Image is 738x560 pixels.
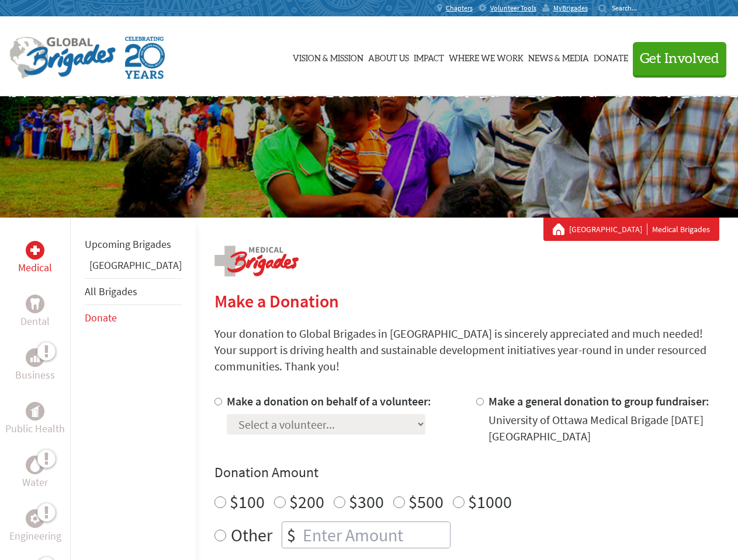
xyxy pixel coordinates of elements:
p: Public Health [5,421,65,437]
div: University of Ottawa Medical Brigade [DATE] [GEOGRAPHIC_DATA] [488,412,719,444]
a: EngineeringEngineering [9,509,61,544]
h2: Make a Donation [214,290,719,311]
a: [GEOGRAPHIC_DATA] [569,223,647,235]
button: Get Involved [633,42,726,75]
label: Make a general donation to group fundraiser: [488,394,709,408]
a: Impact [414,27,444,86]
p: Your donation to Global Brigades in [GEOGRAPHIC_DATA] is sincerely appreciated and much needed! Y... [214,325,719,374]
div: Medical Brigades [553,223,710,235]
span: Get Involved [640,52,719,66]
p: Water [22,474,48,491]
label: $500 [408,491,444,513]
img: logo-medical.png [214,246,299,276]
img: Business [30,353,40,362]
span: Chapters [446,3,473,13]
a: Donate [85,311,117,324]
div: Dental [26,295,44,313]
li: Upcoming Brigades [85,232,182,257]
a: Upcoming Brigades [85,237,171,251]
a: All Brigades [85,285,137,298]
img: Engineering [30,514,40,523]
p: Dental [20,313,50,330]
label: $100 [230,491,265,513]
img: Public Health [30,405,40,417]
a: Donate [594,27,628,86]
div: Water [26,456,44,474]
h4: Donation Amount [214,463,719,482]
label: Make a donation on behalf of a volunteer: [227,394,431,408]
div: Medical [26,241,44,260]
label: $300 [349,491,384,513]
img: Global Brigades Celebrating 20 Years [125,37,165,79]
li: All Brigades [85,278,182,305]
p: Business [15,367,55,383]
a: About Us [368,27,409,86]
input: Enter Amount [300,522,450,548]
p: Engineering [9,528,61,544]
a: MedicalMedical [18,241,52,276]
a: BusinessBusiness [15,348,55,383]
li: Guatemala [85,257,182,278]
li: Donate [85,305,182,331]
span: Volunteer Tools [490,3,536,13]
label: $1000 [468,491,512,513]
input: Search... [612,3,645,12]
img: Water [30,458,40,471]
img: Global Brigades Logo [9,37,116,79]
div: Public Health [26,402,44,421]
a: [GEOGRAPHIC_DATA] [89,258,182,272]
a: DentalDental [20,295,50,330]
div: Business [26,348,44,367]
img: Medical [30,246,40,255]
span: MyBrigades [553,3,588,13]
a: Vision & Mission [293,27,363,86]
label: Other [231,521,272,548]
div: $ [282,522,300,548]
div: Engineering [26,509,44,528]
label: $200 [289,491,324,513]
a: Public HealthPublic Health [5,402,65,437]
a: Where We Work [449,27,524,86]
a: WaterWater [22,456,48,491]
p: Medical [18,260,52,276]
a: News & Media [528,27,589,86]
img: Dental [30,298,40,309]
